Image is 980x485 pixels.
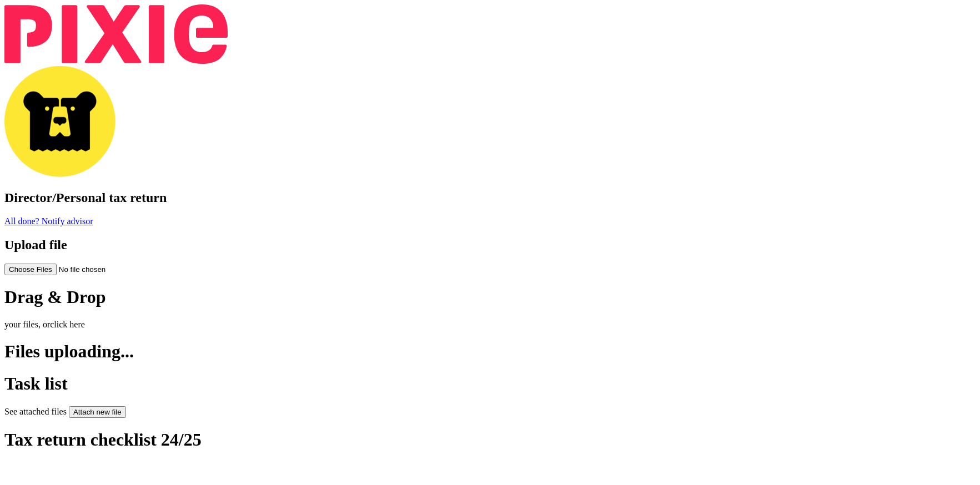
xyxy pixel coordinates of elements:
[4,407,67,416] a: See attached files
[4,430,976,450] h1: Tax return checklist 24/25
[50,320,85,329] span: click here
[4,341,976,362] h1: Files uploading...
[69,406,126,418] button: Attach new file
[4,216,93,226] a: All done? Notify advisor
[4,190,976,205] h2: Director/Personal tax return
[4,238,67,252] span: Upload file
[4,4,228,64] img: Pixie
[4,66,115,177] img: Instagram%20Profile%20Image_320x320_Black%20on%20Yellow.png
[4,320,976,330] div: your files, or
[4,373,976,394] div: Task list
[4,287,976,307] h1: Drag & Drop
